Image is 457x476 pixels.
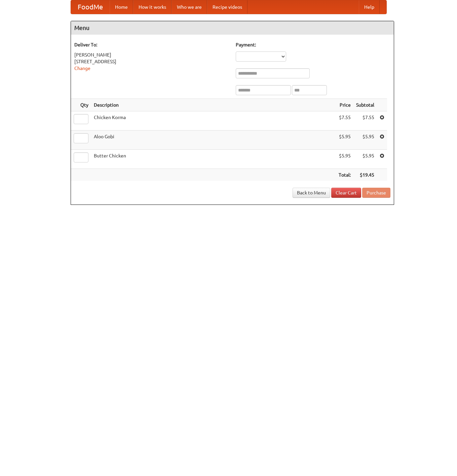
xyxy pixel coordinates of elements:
[110,0,133,14] a: Home
[172,0,207,14] a: Who we are
[91,111,336,131] td: Chicken Korma
[91,131,336,150] td: Aloo Gobi
[336,111,353,131] td: $7.55
[353,169,377,181] th: $19.45
[336,150,353,169] td: $5.95
[293,188,330,198] a: Back to Menu
[133,0,172,14] a: How it works
[353,150,377,169] td: $5.95
[71,21,394,35] h4: Menu
[353,131,377,150] td: $5.95
[74,58,229,65] div: [STREET_ADDRESS]
[74,51,229,58] div: [PERSON_NAME]
[336,131,353,150] td: $5.95
[336,99,353,111] th: Price
[236,41,390,48] h5: Payment:
[91,99,336,111] th: Description
[207,0,247,14] a: Recipe videos
[91,150,336,169] td: Butter Chicken
[353,99,377,111] th: Subtotal
[71,99,91,111] th: Qty
[74,41,229,48] h5: Deliver To:
[331,188,361,198] a: Clear Cart
[71,0,110,14] a: FoodMe
[362,188,390,198] button: Purchase
[336,169,353,181] th: Total:
[359,0,380,14] a: Help
[74,66,90,71] a: Change
[353,111,377,131] td: $7.55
